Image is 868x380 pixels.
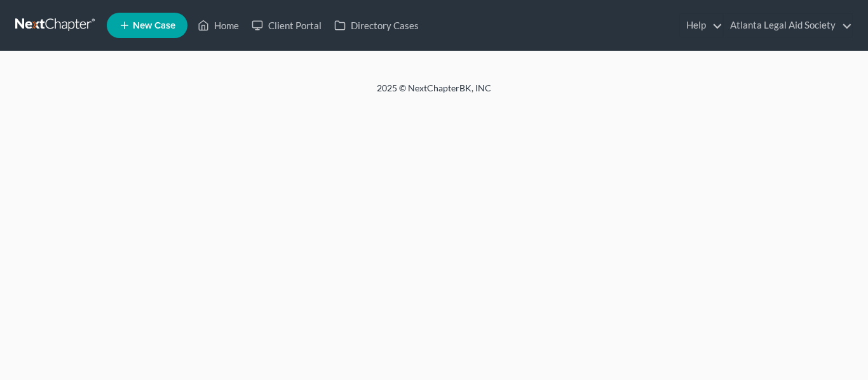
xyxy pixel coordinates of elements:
a: Client Portal [245,14,328,37]
div: 2025 © NextChapterBK, INC [72,82,796,105]
new-legal-case-button: New Case [107,13,187,38]
a: Directory Cases [328,14,425,37]
a: Home [191,14,245,37]
a: Help [680,14,722,37]
a: Atlanta Legal Aid Society [724,14,852,37]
